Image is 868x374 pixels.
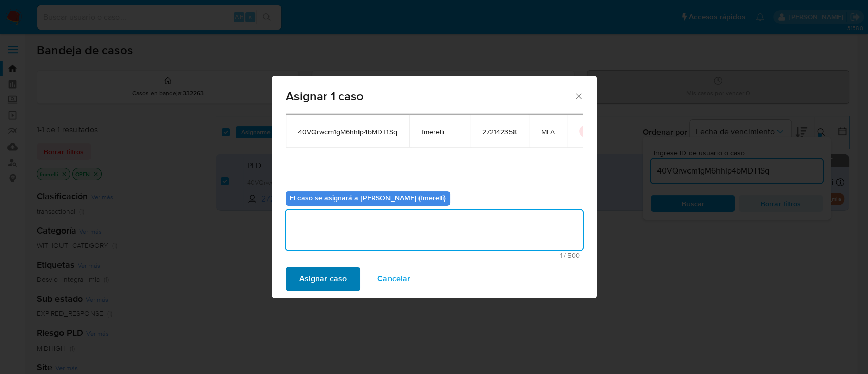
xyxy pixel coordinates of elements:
[482,127,517,136] span: 272142358
[286,267,360,291] button: Asignar caso
[272,76,597,298] div: assign-modal
[377,268,410,290] span: Cancelar
[579,125,591,137] button: icon-button
[290,193,446,203] b: El caso se asignará a [PERSON_NAME] (fmerelli)
[574,91,583,100] button: Cerrar ventana
[289,252,580,259] span: Máximo 500 caracteres
[422,127,458,136] span: fmerelli
[299,268,347,290] span: Asignar caso
[541,127,555,136] span: MLA
[286,90,574,102] span: Asignar 1 caso
[298,127,397,136] span: 40VQrwcm1gM6hhIp4bMDT1Sq
[364,267,424,291] button: Cancelar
